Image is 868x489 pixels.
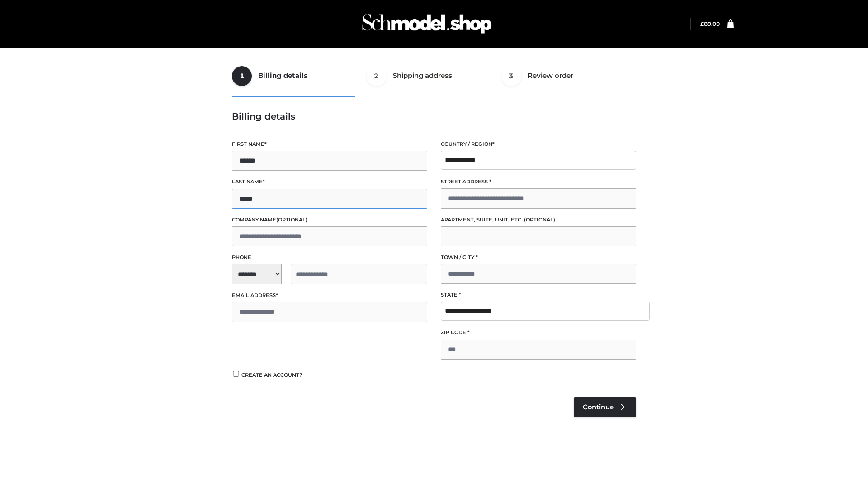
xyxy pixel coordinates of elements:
label: Apartment, suite, unit, etc. [441,216,636,224]
label: Company name [232,216,427,224]
label: Email address [232,291,427,300]
label: State [441,291,636,299]
label: Street address [441,177,636,186]
input: Create an account? [232,371,240,377]
img: Schmodel Admin 964 [359,6,495,42]
a: Continue [574,397,636,417]
label: Country / Region [441,140,636,149]
label: Last name [232,177,427,186]
span: (optional) [276,216,307,223]
h3: Billing details [232,111,636,122]
span: Continue [583,403,614,411]
label: ZIP Code [441,328,636,337]
span: (optional) [524,216,555,223]
bdi: 89.00 [700,20,720,27]
span: £ [700,20,704,27]
label: First name [232,140,427,149]
a: £89.00 [700,20,720,27]
span: Create an account? [241,372,302,378]
label: Town / City [441,253,636,262]
label: Phone [232,253,427,262]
